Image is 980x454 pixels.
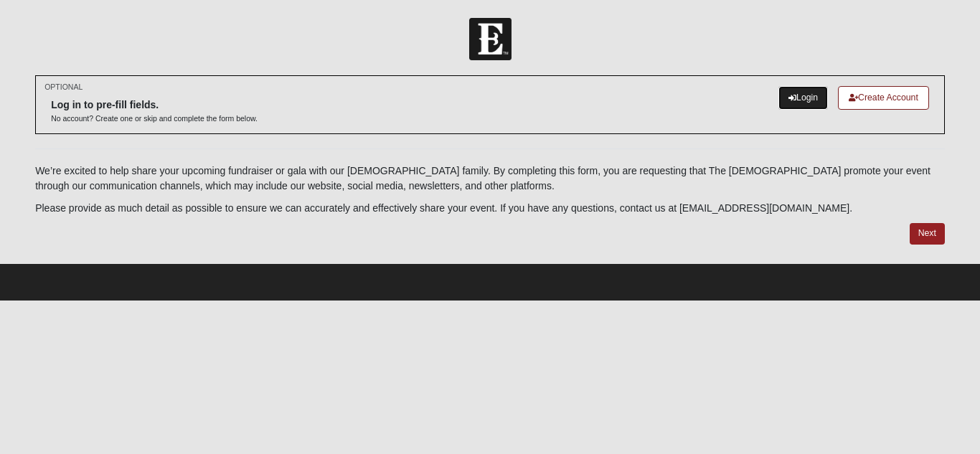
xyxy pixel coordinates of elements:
[35,201,945,216] p: Please provide as much detail as possible to ensure we can accurately and effectively share your ...
[51,113,258,124] p: No account? Create one or skip and complete the form below.
[910,223,945,244] a: Next
[838,86,929,110] a: Create Account
[35,164,945,194] p: We’re excited to help share your upcoming fundraiser or gala with our [DEMOGRAPHIC_DATA] family. ...
[469,18,512,60] img: Church of Eleven22 Logo
[51,99,258,111] h6: Log in to pre-fill fields.
[44,82,83,93] small: OPTIONAL
[778,86,828,110] a: Login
